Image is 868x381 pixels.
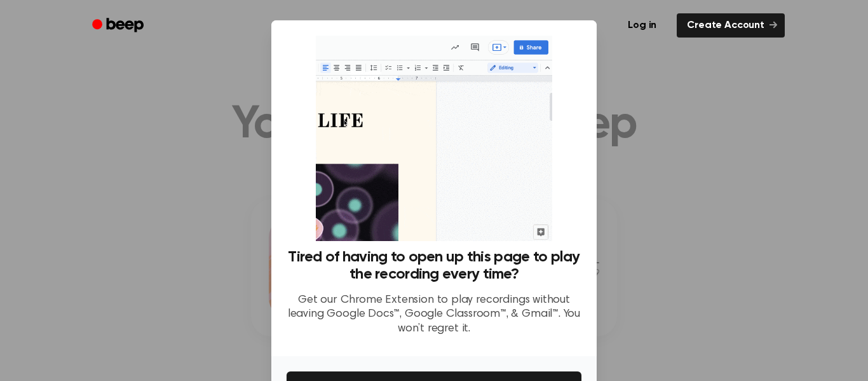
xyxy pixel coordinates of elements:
[287,293,581,336] p: Get our Chrome Extension to play recordings without leaving Google Docs™, Google Classroom™, & Gm...
[83,13,155,38] a: Beep
[615,11,669,40] a: Log in
[677,13,785,38] a: Create Account
[287,249,581,283] h3: Tired of having to open up this page to play the recording every time?
[316,36,552,241] img: Beep extension in action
